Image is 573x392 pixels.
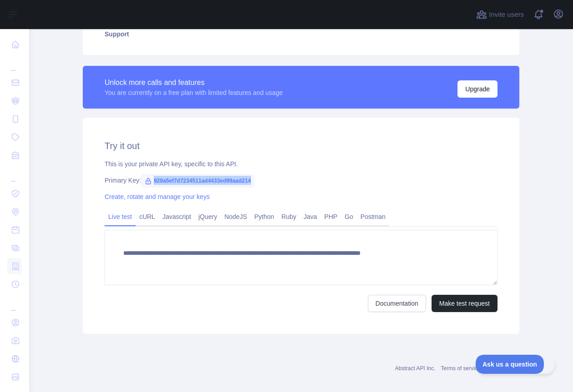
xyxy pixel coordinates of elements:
[457,80,498,98] button: Upgrade
[432,295,498,312] button: Make test request
[105,159,498,169] div: This is your private API key, specific to this API.
[489,10,524,20] span: Invite users
[474,7,526,22] button: Invite users
[368,295,426,312] a: Documentation
[141,174,255,188] span: 929a5ef7d7234511ad4433ed99aad214
[105,209,136,224] a: Live test
[278,209,300,224] a: Ruby
[341,209,357,224] a: Go
[7,55,22,73] div: ...
[105,176,498,185] div: Primary Key:
[105,139,498,152] h2: Try it out
[321,209,341,224] a: PHP
[105,77,283,88] div: Unlock more calls and features
[251,209,278,224] a: Python
[300,209,321,224] a: Java
[7,294,22,313] div: ...
[441,365,480,372] a: Terms of service
[7,165,22,184] div: ...
[195,209,221,224] a: jQuery
[476,355,555,374] iframe: Toggle Customer Support
[136,209,159,224] a: cURL
[105,88,283,97] div: You are currently on a free plan with limited features and usage
[105,193,210,200] a: Create, rotate and manage your keys
[159,209,195,224] a: Javascript
[94,24,508,44] a: Support
[357,209,389,224] a: Postman
[395,365,436,372] a: Abstract API Inc.
[221,209,251,224] a: NodeJS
